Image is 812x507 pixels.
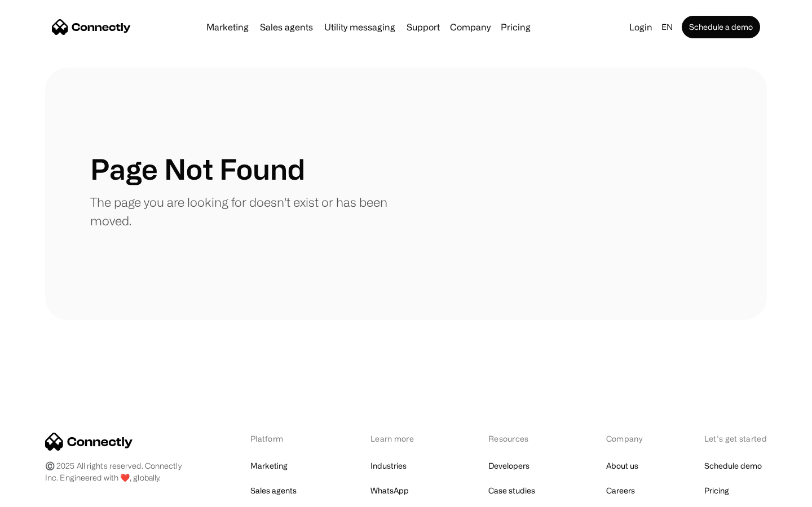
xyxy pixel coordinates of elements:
[496,23,535,32] a: Pricing
[370,483,409,499] a: WhatsApp
[488,483,535,499] a: Case studies
[704,458,762,474] a: Schedule demo
[370,458,407,474] a: Industries
[606,458,638,474] a: About us
[682,16,760,38] a: Schedule a demo
[250,458,288,474] a: Marketing
[90,152,305,186] h1: Page Not Found
[250,483,297,499] a: Sales agents
[625,19,657,35] a: Login
[255,23,317,32] a: Sales agents
[450,19,491,35] div: Company
[606,483,635,499] a: Careers
[661,19,673,35] div: en
[202,23,253,32] a: Marketing
[370,433,430,444] div: Learn more
[606,433,646,444] div: Company
[704,483,729,499] a: Pricing
[320,23,400,32] a: Utility messaging
[704,433,767,444] div: Let’s get started
[402,23,444,32] a: Support
[447,19,494,35] div: Company
[11,486,68,503] aside: Language selected: English
[657,19,679,35] div: en
[90,193,406,230] p: The page you are looking for doesn't exist or has been moved.
[488,458,529,474] a: Developers
[250,433,312,444] div: Platform
[23,487,68,503] ul: Language list
[52,19,131,35] a: home
[488,433,548,444] div: Resources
